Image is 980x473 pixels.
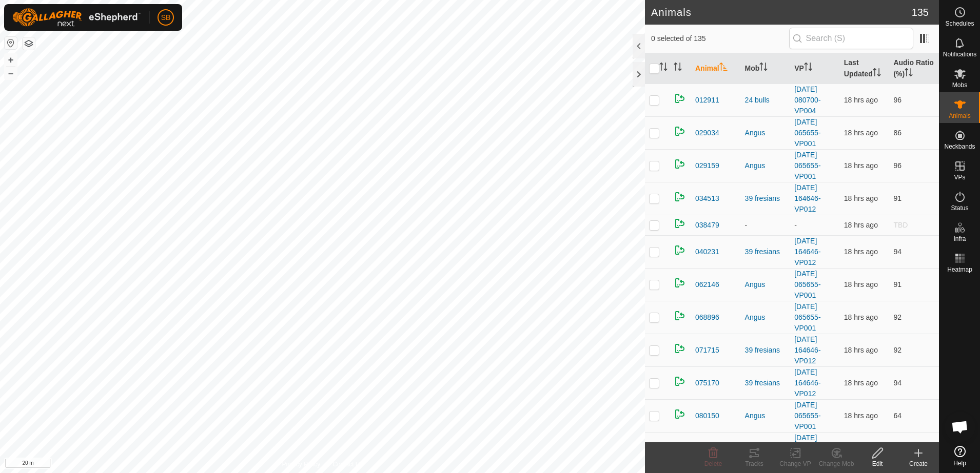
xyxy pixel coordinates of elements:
img: returning on [674,92,686,105]
a: [DATE] 065655-VP001 [794,118,820,148]
span: 3 Sept 2025, 12:43 pm [844,194,878,202]
p-sorticon: Activate to sort [674,64,682,72]
span: 3 Sept 2025, 12:43 pm [844,161,878,170]
span: 068896 [695,312,719,323]
span: 92 [893,313,901,321]
div: Angus [745,312,787,323]
div: Angus [745,160,787,171]
th: Mob [741,53,791,84]
div: - [745,220,787,231]
span: Status [951,205,968,211]
img: returning on [674,375,686,387]
div: Tracks [734,459,775,468]
a: [DATE] 164646-VP012 [794,237,820,266]
span: 86 [893,129,901,137]
span: 075170 [695,378,719,388]
span: VPs [954,174,965,180]
span: Mobs [952,82,967,88]
span: Infra [953,236,966,242]
div: 39 fresians [745,378,787,388]
a: [DATE] 065655-VP001 [794,302,820,332]
span: 3 Sept 2025, 12:43 pm [844,248,878,256]
a: [DATE] 080700-VP004 [794,85,820,115]
p-sorticon: Activate to sort [804,64,812,72]
span: 0 selected of 135 [651,33,789,44]
a: [DATE] 065655-VP001 [794,151,820,180]
div: Change Mob [816,459,857,468]
img: returning on [674,342,686,355]
span: 040231 [695,246,719,257]
span: 3 Sept 2025, 12:43 pm [844,280,878,289]
span: 038479 [695,220,719,231]
div: 24 bulls [745,95,787,106]
span: 135 [912,5,929,20]
a: Privacy Policy [282,460,320,469]
span: Neckbands [944,143,975,150]
a: Open chat [945,412,975,442]
th: Audio Ratio (%) [889,53,939,84]
p-sorticon: Activate to sort [659,64,668,72]
a: [DATE] 164646-VP012 [794,368,820,398]
p-sorticon: Activate to sort [719,64,728,72]
app-display-virtual-paddock-transition: - [794,221,797,229]
div: 39 fresians [745,345,787,356]
div: 39 fresians [745,193,787,204]
a: [DATE] 065655-VP001 [794,270,820,299]
div: Change VP [775,459,816,468]
p-sorticon: Activate to sort [873,70,881,78]
span: 91 [893,280,901,289]
div: Angus [745,410,787,421]
span: Notifications [943,51,976,57]
span: 071715 [695,345,719,356]
span: Delete [704,460,722,467]
span: 94 [893,248,901,256]
span: 080150 [695,410,719,421]
a: Contact Us [332,460,363,469]
span: 034513 [695,193,719,204]
span: 91 [893,194,901,202]
span: 029159 [695,160,719,171]
p-sorticon: Activate to sort [905,70,913,78]
span: Animals [949,113,971,119]
span: 64 [893,412,901,420]
button: Map Layers [23,37,35,50]
span: 3 Sept 2025, 12:42 pm [844,313,878,321]
span: 062146 [695,279,719,290]
div: Angus [745,128,787,138]
span: 3 Sept 2025, 12:43 pm [844,129,878,137]
span: 3 Sept 2025, 12:42 pm [844,412,878,420]
img: returning on [674,244,686,256]
button: + [5,54,17,66]
th: Animal [691,53,741,84]
h2: Animals [651,6,912,18]
a: [DATE] 065655-VP001 [794,401,820,430]
th: Last Updated [840,53,890,84]
span: 96 [893,96,901,104]
span: 96 [893,161,901,170]
a: [DATE] 164646-VP012 [794,335,820,365]
span: Heatmap [947,266,972,273]
span: 92 [893,346,901,354]
img: returning on [674,277,686,289]
span: 012911 [695,95,719,106]
div: Angus [745,279,787,290]
span: 3 Sept 2025, 12:43 pm [844,221,878,229]
div: Edit [857,459,898,468]
img: returning on [674,408,686,420]
img: returning on [674,217,686,230]
span: 3 Sept 2025, 12:42 pm [844,96,878,104]
button: – [5,67,17,79]
a: [DATE] 065655-VP001 [794,434,820,463]
a: Help [939,442,980,470]
img: Gallagher Logo [12,8,141,27]
div: 39 fresians [745,246,787,257]
div: Create [898,459,939,468]
span: 029034 [695,128,719,138]
a: [DATE] 164646-VP012 [794,183,820,213]
span: 3 Sept 2025, 12:43 pm [844,379,878,387]
th: VP [790,53,840,84]
img: returning on [674,191,686,203]
img: returning on [674,441,686,453]
span: Schedules [945,20,974,27]
img: returning on [674,310,686,322]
